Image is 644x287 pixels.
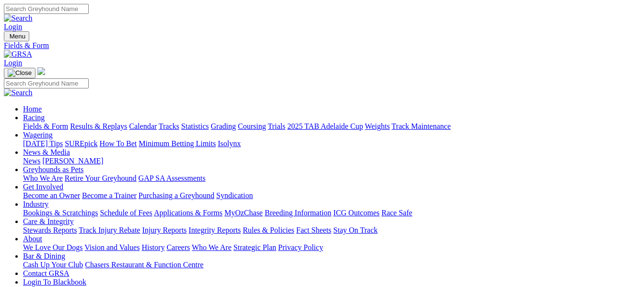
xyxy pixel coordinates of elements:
a: Careers [166,243,190,251]
a: Weights [365,122,390,130]
a: About [23,235,42,243]
div: Care & Integrity [23,226,640,235]
a: MyOzChase [224,209,263,217]
a: Strategic Plan [234,243,276,251]
a: Rules & Policies [243,226,294,234]
div: Racing [23,122,640,131]
a: Stay On Track [333,226,377,234]
a: Who We Are [23,174,63,182]
a: Isolynx [218,139,241,148]
a: Contact GRSA [23,269,69,277]
a: Retire Your Greyhound [65,174,137,182]
a: 2025 TAB Adelaide Cup [287,122,363,130]
a: News & Media [23,148,70,156]
div: About [23,243,640,252]
a: Become a Trainer [82,191,137,200]
a: How To Bet [100,139,137,148]
a: Integrity Reports [188,226,241,234]
a: Get Involved [23,183,63,191]
a: Schedule of Fees [100,209,152,217]
span: Menu [10,33,25,40]
a: Fields & Form [23,122,68,130]
a: Privacy Policy [278,243,323,251]
a: [PERSON_NAME] [42,157,103,165]
a: Become an Owner [23,191,80,200]
a: Tracks [159,122,179,130]
a: Wagering [23,131,53,139]
a: Care & Integrity [23,217,74,225]
a: Applications & Forms [154,209,222,217]
div: News & Media [23,157,640,165]
div: Bar & Dining [23,261,640,269]
a: Fact Sheets [296,226,331,234]
a: Login To Blackbook [23,278,86,286]
input: Search [4,78,89,88]
a: Purchasing a Greyhound [139,191,214,200]
div: Industry [23,209,640,217]
a: Track Maintenance [392,122,451,130]
a: Who We Are [192,243,232,251]
a: News [23,157,40,165]
a: Stewards Reports [23,226,77,234]
a: History [141,243,164,251]
input: Search [4,4,89,14]
a: Calendar [129,122,157,130]
a: Bar & Dining [23,252,65,260]
a: Login [4,23,22,31]
div: Get Involved [23,191,640,200]
button: Toggle navigation [4,31,29,41]
button: Toggle navigation [4,68,35,78]
a: Injury Reports [142,226,187,234]
a: ICG Outcomes [333,209,379,217]
div: Wagering [23,139,640,148]
a: Home [23,105,42,113]
a: Statistics [181,122,209,130]
img: Search [4,88,33,97]
a: Industry [23,200,48,208]
a: Vision and Values [84,243,140,251]
a: GAP SA Assessments [139,174,206,182]
a: Login [4,59,22,67]
a: Racing [23,113,45,122]
a: SUREpick [65,139,97,148]
img: Close [8,69,32,77]
a: Coursing [238,122,266,130]
a: Syndication [216,191,253,200]
a: Fields & Form [4,41,640,50]
a: Grading [211,122,236,130]
a: Bookings & Scratchings [23,209,98,217]
div: Greyhounds as Pets [23,174,640,183]
a: Breeding Information [265,209,331,217]
a: Track Injury Rebate [79,226,140,234]
a: Race Safe [381,209,412,217]
a: Results & Replays [70,122,127,130]
a: Minimum Betting Limits [139,139,216,148]
img: Search [4,14,33,23]
a: We Love Our Dogs [23,243,82,251]
a: Trials [268,122,285,130]
img: logo-grsa-white.png [37,67,45,75]
a: Chasers Restaurant & Function Centre [85,261,203,269]
a: [DATE] Tips [23,139,63,148]
img: GRSA [4,50,32,59]
a: Greyhounds as Pets [23,165,83,174]
a: Cash Up Your Club [23,261,83,269]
